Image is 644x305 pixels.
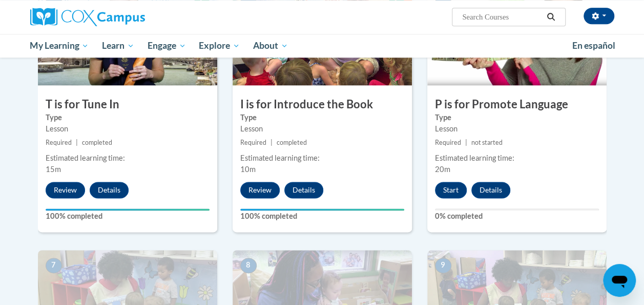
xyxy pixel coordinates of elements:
[572,40,615,51] span: En español
[240,165,256,174] span: 10m
[95,34,141,58] a: Learn
[240,112,404,123] label: Type
[240,153,404,164] div: Estimated learning time:
[427,97,607,112] h3: P is for Promote Language
[46,153,210,164] div: Estimated learning time:
[240,208,404,211] div: Your progress
[435,112,599,123] label: Type
[471,139,503,146] span: not started
[233,97,412,112] h3: I is for Introduce the Book
[584,8,614,24] button: Account Settings
[46,112,210,123] label: Type
[148,40,186,52] span: Engage
[192,34,246,58] a: Explore
[46,258,62,273] span: 7
[24,34,96,58] a: My Learning
[30,8,145,26] img: Cox Campus
[23,34,622,58] div: Main menu
[102,40,134,52] span: Learn
[240,258,257,273] span: 8
[141,34,193,58] a: Engage
[435,211,599,222] label: 0% completed
[240,211,404,222] label: 100% completed
[76,139,78,146] span: |
[471,182,510,198] button: Details
[46,208,210,211] div: Your progress
[543,11,558,23] button: Search
[435,123,599,135] div: Lesson
[435,139,461,146] span: Required
[240,182,280,198] button: Review
[82,139,112,146] span: completed
[435,153,599,164] div: Estimated learning time:
[246,34,295,58] a: About
[435,165,450,174] span: 20m
[90,182,129,198] button: Details
[435,258,451,273] span: 9
[277,139,307,146] span: completed
[284,182,323,198] button: Details
[46,211,210,222] label: 100% completed
[46,139,72,146] span: Required
[30,8,215,26] a: Cox Campus
[38,97,217,112] h3: T is for Tune In
[46,165,61,174] span: 15m
[240,139,266,146] span: Required
[46,123,210,135] div: Lesson
[435,182,467,198] button: Start
[30,40,89,52] span: My Learning
[271,139,273,146] span: |
[46,182,85,198] button: Review
[253,40,288,52] span: About
[199,40,240,52] span: Explore
[566,35,622,56] a: En español
[461,11,543,23] input: Search Courses
[465,139,467,146] span: |
[240,123,404,135] div: Lesson
[603,264,636,297] iframe: Button to launch messaging window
